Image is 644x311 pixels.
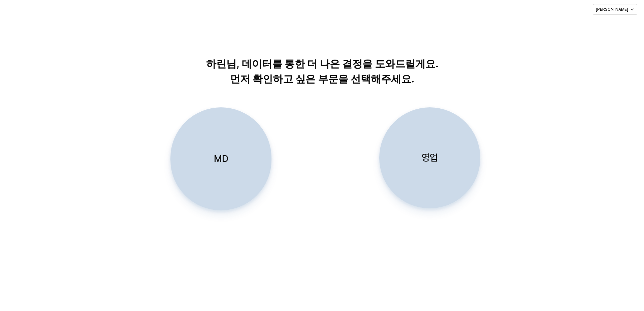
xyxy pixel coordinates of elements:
p: [PERSON_NAME] [596,7,628,12]
p: 하린님, 데이터를 통한 더 나은 결정을 도와드릴게요. 먼저 확인하고 싶은 부문을 선택해주세요. [150,56,494,87]
button: [PERSON_NAME] [593,4,637,15]
p: MD [214,152,228,165]
p: 영업 [422,151,438,164]
button: 영업 [379,107,480,208]
button: MD [170,107,271,210]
